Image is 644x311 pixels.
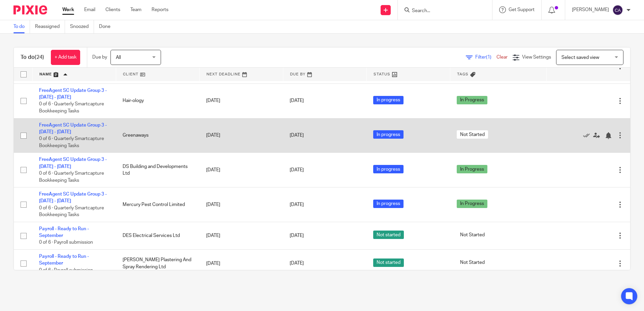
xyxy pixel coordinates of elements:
td: [DATE] [199,250,283,277]
span: In Progress [457,200,487,208]
a: Mark as done [583,132,593,139]
td: [DATE] [199,222,283,249]
td: DES Electrical Services Ltd [116,222,199,249]
span: 0 of 6 · Payroll submission [39,268,93,273]
a: FreeAgent SC Update Group 3 - [DATE] - [DATE] [39,192,107,203]
a: Work [62,6,74,13]
a: Done [99,20,116,33]
span: (1) [486,55,491,60]
td: [DATE] [199,83,283,118]
span: [DATE] [290,133,304,138]
span: Not Started [457,231,488,239]
a: Payroll - Ready to Run - September [39,227,89,238]
td: [DATE] [199,187,283,222]
a: Team [130,6,141,13]
a: Snoozed [70,20,94,33]
span: Not Started [457,258,488,267]
td: Greenaways [116,118,199,153]
span: Get Support [509,7,535,12]
td: [DATE] [199,118,283,153]
span: Not started [373,258,404,267]
span: 0 of 6 · Quarterly Smartcapture Bookkeeping Tasks [39,102,104,114]
span: (24) [35,55,44,60]
span: In Progress [457,96,487,104]
span: 0 of 6 · Quarterly Smartcapture Bookkeeping Tasks [39,136,104,148]
td: [PERSON_NAME] Plastering And Spray Rendering Ltd [116,250,199,277]
a: Clients [105,6,120,13]
td: Hair-ology [116,83,199,118]
span: Tags [457,72,469,76]
span: View Settings [522,55,551,60]
span: In Progress [457,165,487,173]
a: Payroll - Ready to Run - September [39,254,89,266]
span: In progress [373,130,404,139]
span: [DATE] [290,202,304,207]
a: Reassigned [35,20,65,33]
td: DS Building and Developments Ltd [116,153,199,187]
p: Due by [92,54,107,61]
a: FreeAgent SC Update Group 3 - [DATE] - [DATE] [39,88,107,100]
span: [DATE] [290,168,304,172]
td: Mercury Pest Control Limited [116,187,199,222]
p: [PERSON_NAME] [572,6,609,13]
img: Pixie [13,5,47,14]
a: Email [84,6,95,13]
span: [DATE] [290,99,304,103]
span: Select saved view [561,55,599,60]
span: In progress [373,165,404,173]
a: To do [13,20,30,33]
img: svg%3E [612,5,623,15]
span: [DATE] [290,233,304,238]
span: [DATE] [290,261,304,266]
a: Reports [152,6,168,13]
span: Not Started [457,130,488,139]
td: [DATE] [199,153,283,187]
span: Filter [475,55,496,60]
a: Clear [496,55,508,60]
span: 0 of 6 · Quarterly Smartcapture Bookkeeping Tasks [39,206,104,217]
span: In progress [373,200,404,208]
a: FreeAgent SC Update Group 3 - [DATE] - [DATE] [39,157,107,169]
span: 0 of 6 · Quarterly Smartcapture Bookkeeping Tasks [39,171,104,183]
h1: To do [21,54,44,61]
span: All [116,55,121,60]
span: In progress [373,96,404,104]
input: Search [411,8,472,14]
a: + Add task [51,50,80,65]
span: 0 of 6 · Payroll submission [39,240,93,245]
a: FreeAgent SC Update Group 3 - [DATE] - [DATE] [39,123,107,134]
span: Not started [373,231,404,239]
